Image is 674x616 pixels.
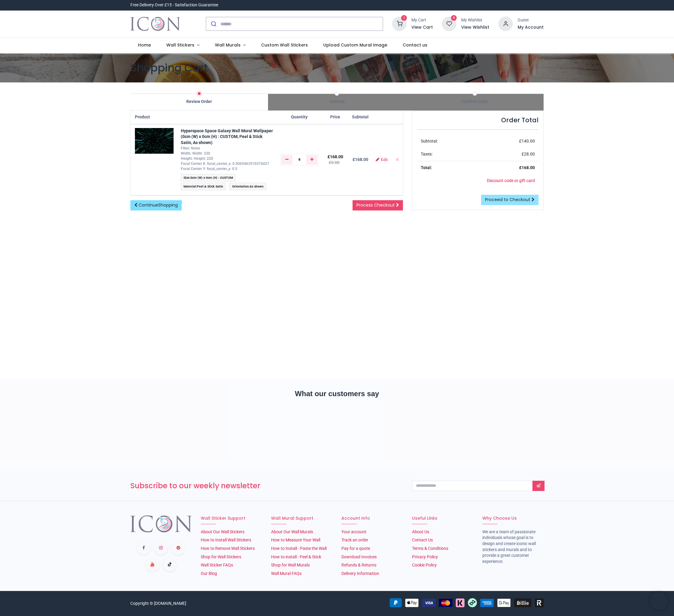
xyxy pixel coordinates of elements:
[497,598,511,607] img: Google Pay
[229,183,266,190] span: :
[392,21,407,26] a: 1
[261,42,308,48] span: Custom Wall Stickers
[390,598,402,607] img: PayPal
[417,2,544,8] iframe: Customer reviews powered by Trustpilot
[159,37,207,53] a: Wall Stickers
[197,184,223,188] span: Peel & Stick Satin
[442,21,456,26] a: 0
[291,114,308,119] span: Quantity
[331,160,340,165] span: 0.00
[135,128,174,154] img: lZt28wAAAAZJREFUAwDGaaQNFpgvSwAAAABJRU5ErkJggg==
[201,537,251,542] a: How to Install Wall Stickers
[201,546,255,551] a: How to Remove Wall Stickers
[207,37,254,53] a: Wall Murals
[271,529,313,534] a: About Our Wall Murals
[201,571,217,576] a: Our Blog
[281,155,292,165] a: Remove one
[139,202,178,208] span: Continue
[138,42,151,48] span: Home
[461,17,489,23] div: My Wishlist
[341,546,370,551] a: Pay for a quote
[403,42,427,48] span: Contact us
[381,157,388,162] span: Edit
[271,563,310,567] a: Shop for Wall Murals
[130,389,544,399] h2: What our customers say
[341,571,379,576] a: Delivery Information
[356,202,395,208] span: Process Checkout
[329,160,340,165] del: £
[417,148,479,161] td: Taxes:
[482,529,544,565] li: We are a team of passionate individuals whose goal is to design and create iconic wall stickers a...
[271,537,320,542] a: How to Measure Your Wall
[184,176,190,180] span: Size
[201,529,244,534] a: About Our Wall Stickers
[411,24,433,30] a: View Cart
[412,554,438,559] a: Privacy Policy
[480,599,494,607] img: American Express
[271,554,321,559] a: How to install - Peel & Stick
[487,178,535,183] a: Discount code or gift card
[130,60,544,75] h1: Shopping Cart
[451,15,457,21] sup: 0
[412,529,429,534] a: About Us​
[271,546,327,551] a: How to Install - Paste the Wall
[353,157,368,162] b: £
[468,598,477,607] img: Afterpay Clearpay
[130,15,180,32] img: Icon Wall Stickers
[355,157,368,162] span: 168.00
[268,99,406,105] div: Address
[514,598,532,607] img: Billie
[417,116,539,124] h4: Order Total
[522,139,535,143] span: 140.00
[421,165,432,170] strong: Total:
[482,515,544,521] h6: Why Choose Us
[130,2,218,8] div: Free Delivery Over £15 - Satisfaction Guarantee
[206,17,220,30] button: Submit
[519,139,535,143] span: £
[271,571,302,576] a: Wall Mural FAQs
[181,151,210,156] span: Width: Width: 330
[519,165,535,170] strong: £
[376,157,388,162] a: Edit
[215,42,241,48] span: Wall Murals
[190,176,233,180] span: 0cm (W) x 0cm (H) : CUSTOM
[130,481,403,491] h3: Subscribe to our weekly newsletter
[158,202,178,208] span: Shopping
[181,156,213,161] span: Height: Height: 220
[201,554,241,559] a: Shop for Wall Stickers
[181,128,273,145] a: Hyperspace Space Galaxy Wall Mural Wallpaper (0cm (W) x 0cm (H) : CUSTOM, Peel & Stick Satin, As ...
[406,99,544,105] div: Confirm Order
[181,174,236,181] span: :
[201,563,233,567] a: Wall Sticker FAQs
[524,152,535,156] span: 28.00
[395,157,399,162] a: Remove from cart
[518,17,544,23] div: Guest
[130,99,268,105] div: Review Order
[461,24,489,30] a: View Wishlist
[130,111,177,124] th: Product
[422,599,436,607] img: VISA
[412,515,473,521] h6: Useful Links
[348,111,372,124] th: Subtotal
[323,42,387,48] span: Upload Custom Mural Image
[485,197,530,203] span: Proceed to Checkout
[522,152,535,156] span: £
[232,184,249,188] span: Orientation
[166,42,194,48] span: Wall Stickers
[181,183,226,190] span: :
[518,24,544,30] a: My Account
[181,146,200,150] span: Filter: None
[456,598,465,607] img: Klarna
[411,17,433,23] div: My Cart
[341,554,377,559] a: Download Invoices
[412,563,437,567] a: Cookie Policy
[130,15,180,32] a: Logo of Icon Wall Stickers
[405,598,419,607] img: Apple Pay
[341,529,366,534] a: Your account
[322,111,349,124] th: Price
[130,200,182,210] a: ContinueShopping
[341,563,376,567] a: Refunds & Returns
